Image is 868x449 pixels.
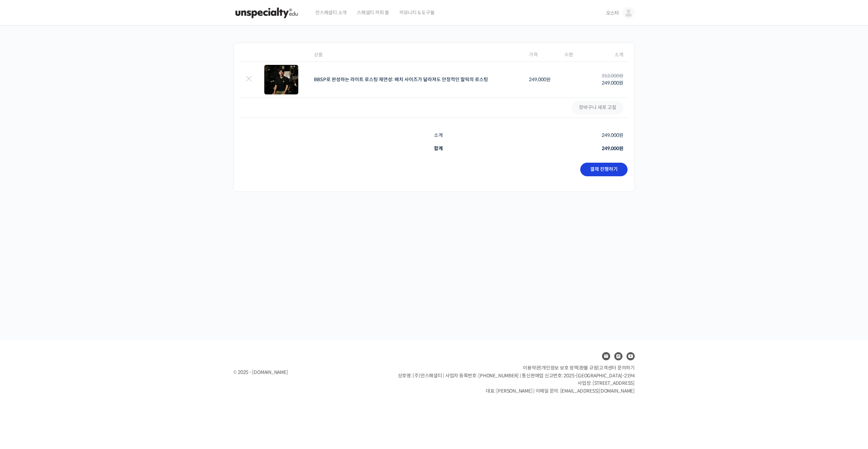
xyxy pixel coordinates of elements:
span: 설정 [105,226,113,231]
span: 원 [619,80,623,86]
span: 오스타 [606,10,619,16]
th: 가격 [525,48,560,62]
bdi: 312,000 [602,73,623,79]
span: 홈 [21,226,26,231]
th: 수량 [560,48,592,62]
bdi: 249,000 [529,76,551,83]
a: 이용약관 [523,365,540,371]
a: BBSP로 완성하는 라이트 로스팅 재연성: 배치 사이즈가 달라져도 안정적인 말릭의 로스팅 [314,76,488,83]
th: 소계 [592,48,628,62]
a: 결제 진행하기 [580,163,628,176]
p: | | | 상호명: (주)언스페셜티 | 사업자 등록번호: [PHONE_NUMBER] | 통신판매업 신고번호: 2025-[GEOGRAPHIC_DATA]-2194 사업장: [ST... [398,364,635,395]
th: 합계 [434,142,502,155]
span: 원 [619,73,623,79]
span: 원 [619,145,623,151]
a: 환불 규정 [580,365,598,371]
th: 소계 [434,129,502,142]
a: 장바구니에서 BBSP로 완성하는 라이트 로스팅 재연성: 배치 사이즈가 달라져도 안정적인 말릭의 로스팅 제거 [245,75,253,84]
a: 대화 [45,215,88,232]
span: 대화 [62,226,70,231]
span: 고객센터 문의하기 [599,365,635,371]
th: 상품 [310,48,525,62]
bdi: 249,000 [602,80,623,86]
span: 원 [546,76,551,83]
a: 설정 [88,215,131,232]
a: 홈 [2,215,45,232]
div: © 2025 - [DOMAIN_NAME] [233,368,381,377]
span: 원 [619,132,623,138]
bdi: 249,000 [602,145,623,151]
a: 개인정보 보호 정책 [541,365,578,371]
bdi: 249,000 [602,132,623,138]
